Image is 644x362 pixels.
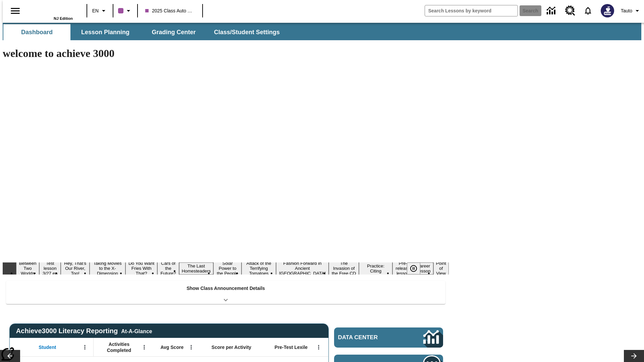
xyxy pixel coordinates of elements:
button: Class/Student Settings [209,24,285,40]
button: Open Menu [314,342,324,352]
a: Data Center [334,327,443,348]
button: Slide 4 Taking Movies to the X-Dimension [90,260,125,277]
button: Open Menu [186,342,196,352]
button: Profile/Settings [618,5,644,17]
button: Slide 1 Between Two Worlds [16,260,39,277]
a: Notifications [579,2,597,19]
span: Avg Score [160,344,183,350]
button: Slide 13 Pre-release lesson [392,260,413,277]
div: At-A-Glance [121,327,152,335]
span: Achieve3000 Literacy Reporting [16,327,152,335]
span: Activities Completed [97,341,141,353]
button: Open Menu [80,342,90,352]
button: Slide 7 The Last Homesteaders [179,262,214,275]
button: Select a new avatar [597,2,618,19]
button: Pause [407,262,420,275]
button: Slide 15 Point of View [433,260,449,277]
div: SubNavbar [3,24,286,40]
span: Pre-Test Lexile [275,344,308,350]
input: search field [425,5,518,16]
button: Language: EN, Select a language [89,5,111,17]
button: Slide 8 Solar Power to the People [213,260,241,277]
button: Open Menu [139,342,149,352]
span: Tauto [621,7,632,14]
h1: welcome to achieve 3000 [3,47,449,60]
button: Slide 9 Attack of the Terrifying Tomatoes [241,260,276,277]
button: Slide 10 Fashion Forward in Ancient Rome [276,260,329,277]
span: Student [39,344,56,350]
div: Home [29,2,73,20]
div: SubNavbar [3,23,641,40]
button: Lesson carousel, Next [624,350,644,362]
span: NJ Edition [54,16,73,20]
button: Dashboard [3,24,70,40]
span: EN [92,7,99,14]
a: Home [29,3,73,16]
span: 2025 Class Auto Grade 13 [145,7,195,14]
button: Slide 11 The Invasion of the Free CD [329,260,359,277]
button: Lesson Planning [72,24,139,40]
span: Score per Activity [212,344,252,350]
p: Show Class Announcement Details [186,285,265,292]
span: Data Center [338,334,401,341]
button: Slide 2 Test lesson 3/27 en [39,260,61,277]
button: Slide 12 Mixed Practice: Citing Evidence [359,257,392,280]
button: Slide 5 Do You Want Fries With That? [125,260,158,277]
a: Data Center [543,2,561,20]
button: Class color is purple. Change class color [115,5,135,17]
button: Grading Center [140,24,207,40]
a: Resource Center, Will open in new tab [561,2,579,20]
button: Open side menu [5,1,25,21]
div: Pause [407,262,427,275]
button: Slide 3 Hey, That's Our River, Too! [61,260,90,277]
img: Avatar [601,4,614,17]
div: Show Class Announcement Details [6,281,445,304]
button: Slide 6 Cars of the Future? [157,260,179,277]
